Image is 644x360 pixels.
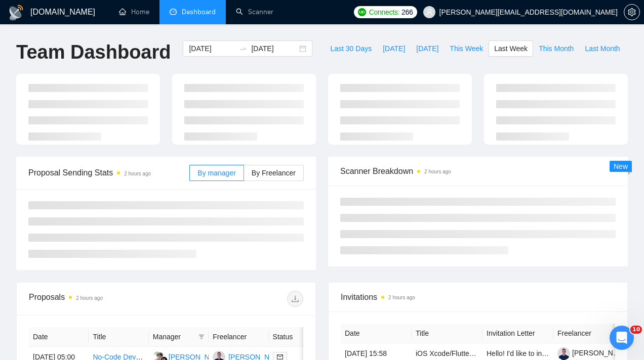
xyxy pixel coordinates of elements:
[426,9,433,16] span: user
[239,44,247,53] span: swap-right
[411,40,444,57] button: [DATE]
[273,331,314,342] span: Status
[182,8,216,16] span: Dashboard
[585,43,620,54] span: Last Month
[340,165,616,177] span: Scanner Breakdown
[170,8,177,15] span: dashboard
[8,5,24,21] img: logo
[579,40,625,57] button: Last Month
[533,40,579,57] button: This Month
[624,8,640,16] a: setting
[251,43,297,54] input: End date
[29,327,89,347] th: Date
[557,349,630,357] a: [PERSON_NAME]
[153,331,194,342] span: Manager
[341,291,615,303] span: Invitations
[330,43,372,54] span: Last 30 Days
[624,4,640,20] button: setting
[89,327,148,347] th: Title
[444,40,489,57] button: This Week
[252,169,296,177] span: By Freelancer
[424,169,451,174] time: 2 hours ago
[341,324,412,343] th: Date
[209,327,268,347] th: Freelancer
[236,8,273,16] a: searchScanner
[369,7,399,18] span: Connects:
[28,166,189,179] span: Proposal Sending Stats
[482,324,553,343] th: Invitation Letter
[149,327,209,347] th: Manager
[557,347,570,360] img: c1hzU8OLLnWiiEgDChoglcY7OAxyNbTH65VKZ0PldAuLxMq-TiZqnRk3cDiArkvFHv
[239,44,247,53] span: to
[450,43,483,54] span: This Week
[553,324,624,343] th: Freelancer
[630,326,642,334] span: 10
[401,7,413,18] span: 266
[325,40,377,57] button: Last 30 Days
[494,43,528,54] span: Last Week
[358,8,366,16] img: upwork-logo.png
[29,291,166,307] div: Proposals
[489,40,533,57] button: Last Week
[614,162,628,170] span: New
[198,334,205,340] span: filter
[197,169,235,177] span: By manager
[119,8,149,16] a: homeHome
[412,324,482,343] th: Title
[196,329,207,344] span: filter
[416,43,438,54] span: [DATE]
[610,326,634,350] iframe: Intercom live chat
[383,43,405,54] span: [DATE]
[124,171,151,176] time: 2 hours ago
[76,295,103,301] time: 2 hours ago
[189,43,235,54] input: Start date
[16,40,171,64] h1: Team Dashboard
[377,40,411,57] button: [DATE]
[539,43,574,54] span: This Month
[277,354,283,360] span: mail
[388,295,415,300] time: 2 hours ago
